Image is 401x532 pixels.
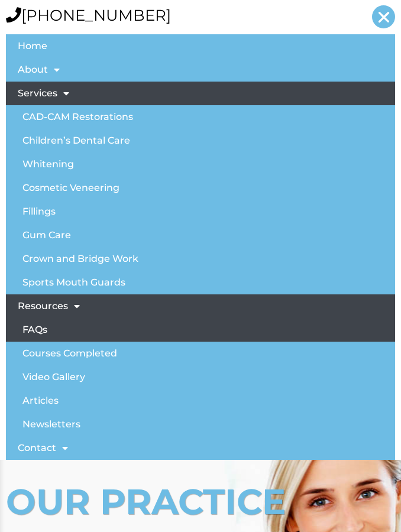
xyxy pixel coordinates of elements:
a: Video Gallery [6,366,395,390]
a: Cosmetic Veneering [6,177,395,200]
a: Whitening [6,153,395,177]
a: CAD-CAM Restorations [6,106,395,129]
a: Courses Completed [6,342,395,366]
a: About [6,59,395,82]
h1: OUR PRACTICE [6,485,395,520]
ul: Resources [6,319,395,437]
a: Resources [6,295,395,319]
a: Contact [6,437,395,460]
a: Gum Care [6,224,395,248]
a: Children’s Dental Care [6,129,395,153]
a: Newsletters [6,413,395,437]
a: Fillings [6,200,395,224]
a: FAQs [6,319,395,342]
a: Crown and Bridge Work [6,248,395,271]
a: Home [6,35,395,59]
a: Articles [6,390,395,413]
a: Sports Mouth Guards [6,271,395,295]
ul: Services [6,106,395,295]
a: Services [6,82,395,106]
div: Menu Toggle [372,6,395,29]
